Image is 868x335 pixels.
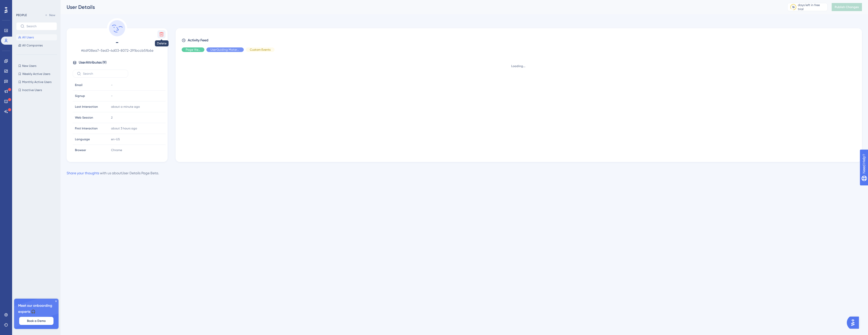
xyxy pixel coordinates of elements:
button: All Users [16,34,57,40]
input: Search [83,72,124,75]
span: - [111,94,113,98]
span: 2 [111,116,113,120]
span: Language [75,137,90,141]
div: with us about User Details Page Beta . [67,170,159,176]
div: 16 [792,5,795,9]
span: Inactive Users [22,88,42,92]
button: All Companies [16,42,57,48]
button: Weekly Active Users [16,71,57,77]
span: Email [75,83,83,87]
span: Browser [75,148,86,152]
input: Search [26,24,53,28]
span: Activity Feed [188,37,208,43]
button: Monthly Active Users [16,79,57,85]
button: Inactive Users [16,87,57,93]
span: Weekly Active Users [22,72,50,76]
span: - [73,38,161,46]
span: All Users [22,35,34,39]
span: Book a Demo [27,319,46,323]
iframe: UserGuiding AI Assistant Launcher [847,315,862,330]
time: about 3 hours ago [111,127,137,130]
span: Monthly Active Users [22,80,51,84]
span: New Users [22,64,36,68]
span: Web Session [75,116,93,120]
span: All Companies [22,43,43,47]
span: New [49,13,55,17]
span: Last Interaction [75,105,98,109]
span: Need Help? [12,1,32,7]
span: Publish Changes [835,5,859,9]
span: # 6df08ea7-5ed3-4d03-8072-291bccb5fb6e [73,47,161,53]
button: New [43,12,57,18]
button: Publish Changes [832,3,862,11]
span: Custom Events [250,48,270,52]
button: Book a Demo [19,317,53,325]
div: days left in free trial [798,3,826,11]
span: First Interaction [75,126,98,130]
a: Share your thoughts [67,171,99,175]
span: Page View [186,48,200,52]
span: Meet our onboarding experts 🎧 [18,303,55,315]
time: about a minute ago [111,105,140,108]
span: User Attributes ( 9 ) [79,60,106,66]
span: Signup [75,94,85,98]
div: PEOPLE [16,13,27,17]
div: User Details [67,4,775,11]
span: en-US [111,137,120,141]
span: UserGuiding Material [210,48,240,52]
span: - [111,83,113,87]
span: Chrome [111,148,122,152]
div: Loading... [182,64,855,68]
button: New Users [16,63,57,69]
